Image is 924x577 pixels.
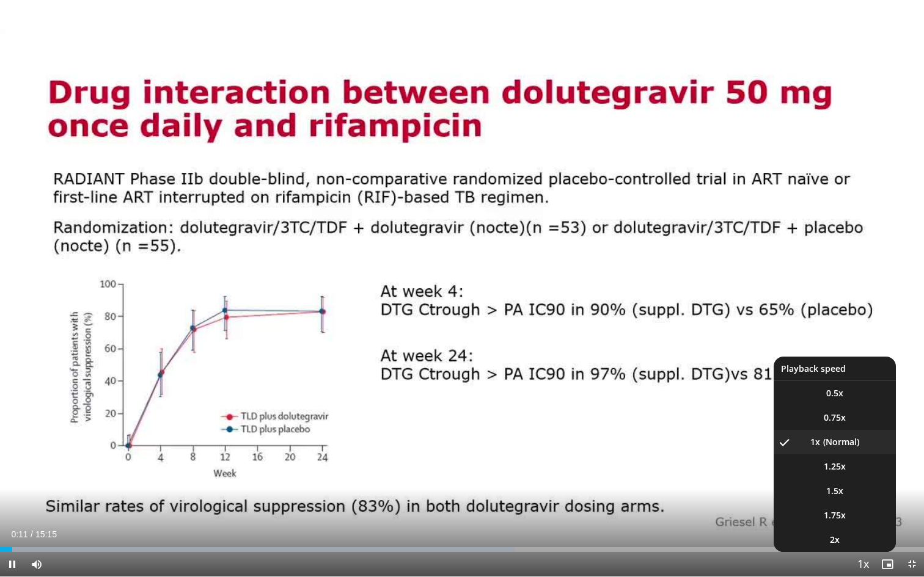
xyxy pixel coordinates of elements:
button: Playback Rate [851,552,875,576]
span: 1.5x [826,485,843,497]
span: / [31,529,33,539]
span: 0.75x [824,412,846,424]
span: 15:15 [35,529,57,539]
span: 1x [810,436,820,448]
span: 1.25x [824,460,846,473]
button: Mute [24,552,49,576]
button: Enable picture-in-picture mode [875,552,900,576]
span: 1.75x [824,509,846,521]
span: 0.5x [826,387,843,399]
span: 2x [830,534,840,546]
button: Exit Fullscreen [900,552,924,576]
span: 0:11 [11,529,28,539]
